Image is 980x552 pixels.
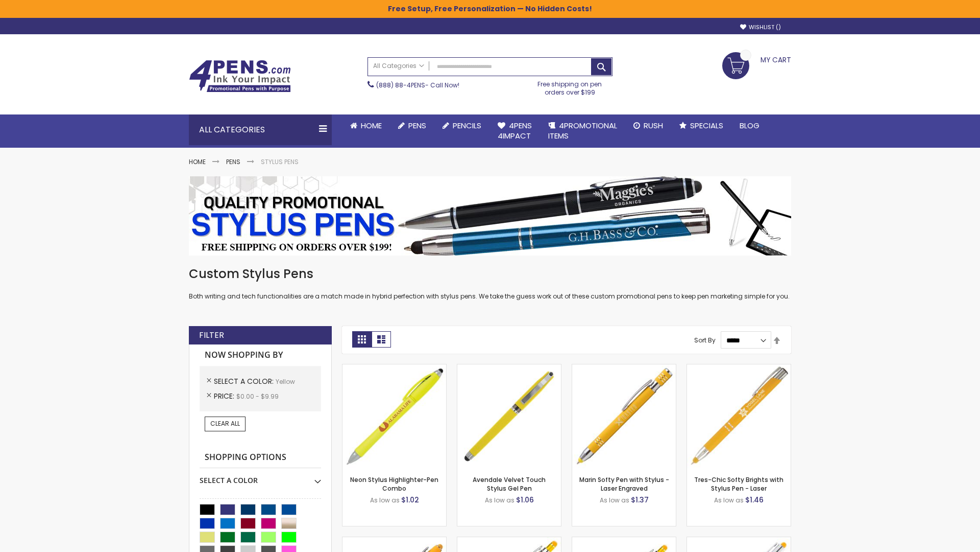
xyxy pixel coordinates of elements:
[745,495,764,505] span: $1.46
[189,176,791,256] img: Stylus Pens
[236,392,279,401] span: $0.00 - $9.99
[572,364,676,468] img: Marin Softy Pen with Stylus - Laser Engraved-Yellow
[457,364,561,468] img: Avendale Velvet Touch Stylus Gel Pen-Yellow
[210,419,240,428] span: Clear All
[342,364,446,373] a: Neon Stylus Highlighter-Pen Combo-Yellow
[189,266,791,282] h1: Custom Stylus Pens
[527,76,613,97] div: Free shipping on pen orders over $199
[189,266,791,301] div: Both writing and tech functionalities are a match made in hybrid perfection with stylus pens. We ...
[453,120,481,131] span: Pencils
[189,114,332,145] div: All Categories
[690,120,723,131] span: Specials
[370,496,400,504] span: As low as
[687,364,791,373] a: Tres-Chic Softy Brights with Stylus Pen - Laser-Yellow
[361,120,382,131] span: Home
[572,537,676,545] a: Phoenix Softy Brights Gel with Stylus Pen - Laser-Yellow
[548,120,617,141] span: 4PROMOTIONAL ITEMS
[473,475,546,492] a: Avendale Velvet Touch Stylus Gel Pen
[199,330,224,341] strong: Filter
[625,114,671,137] a: Rush
[687,364,791,468] img: Tres-Chic Softy Brights with Stylus Pen - Laser-Yellow
[600,496,629,504] span: As low as
[214,376,276,386] span: Select A Color
[740,120,759,131] span: Blog
[516,495,534,505] span: $1.06
[200,468,321,486] div: Select A Color
[540,114,625,148] a: 4PROMOTIONALITEMS
[579,475,669,492] a: Marin Softy Pen with Stylus - Laser Engraved
[352,331,372,348] strong: Grid
[200,447,321,469] strong: Shopping Options
[498,120,532,141] span: 4Pens 4impact
[373,62,424,70] span: All Categories
[731,114,768,137] a: Blog
[694,336,716,344] label: Sort By
[189,60,291,93] img: 4Pens Custom Pens and Promotional Products
[687,537,791,545] a: Tres-Chic Softy with Stylus Top Pen - ColorJet-Yellow
[226,157,240,166] a: Pens
[368,58,429,75] a: All Categories
[350,475,438,492] a: Neon Stylus Highlighter-Pen Combo
[572,364,676,373] a: Marin Softy Pen with Stylus - Laser Engraved-Yellow
[390,114,434,137] a: Pens
[694,475,783,492] a: Tres-Chic Softy Brights with Stylus Pen - Laser
[205,417,246,431] a: Clear All
[740,24,781,31] a: Wishlist
[342,537,446,545] a: Ellipse Softy Brights with Stylus Pen - Laser-Yellow
[200,344,321,366] strong: Now Shopping by
[189,157,206,166] a: Home
[457,364,561,373] a: Avendale Velvet Touch Stylus Gel Pen-Yellow
[671,114,731,137] a: Specials
[342,114,390,137] a: Home
[214,391,236,401] span: Price
[408,120,426,131] span: Pens
[485,496,514,504] span: As low as
[489,114,540,148] a: 4Pens4impact
[376,81,425,89] a: (888) 88-4PENS
[401,495,419,505] span: $1.02
[261,157,299,166] strong: Stylus Pens
[457,537,561,545] a: Phoenix Softy Brights with Stylus Pen - Laser-Yellow
[644,120,663,131] span: Rush
[631,495,649,505] span: $1.37
[434,114,489,137] a: Pencils
[342,364,446,468] img: Neon Stylus Highlighter-Pen Combo-Yellow
[714,496,744,504] span: As low as
[276,377,295,386] span: Yellow
[376,81,459,89] span: - Call Now!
